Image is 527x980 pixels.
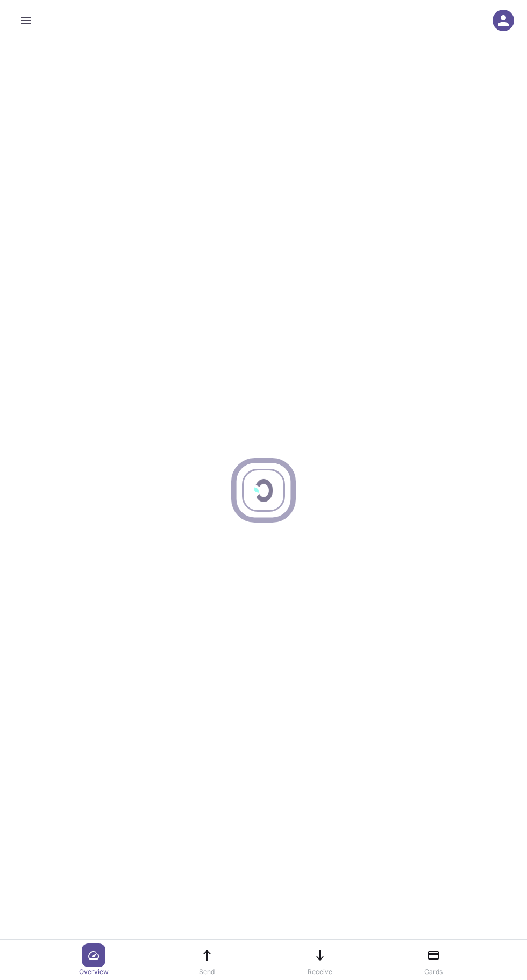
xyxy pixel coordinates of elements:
p: Cards [424,967,443,977]
p: Overview [79,967,109,977]
a: Send [188,943,226,977]
p: Send [199,967,215,977]
a: Overview [74,943,113,977]
a: Cards [414,943,453,977]
p: Receive [308,967,332,977]
a: Receive [301,943,339,977]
